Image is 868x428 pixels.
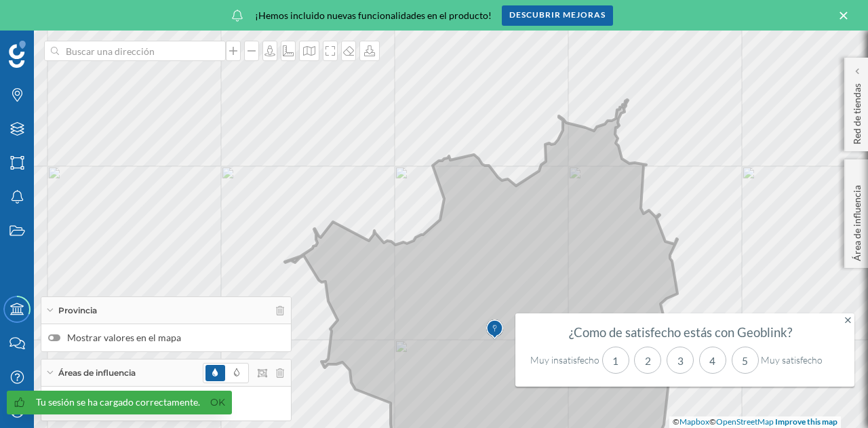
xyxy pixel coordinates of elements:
div: © © [669,416,841,428]
span: ¡Hemos incluido nuevas funcionalidades en el producto! [255,9,492,22]
div: 3 [667,347,694,374]
div: 4 [699,347,726,374]
span: Soporte [27,9,75,22]
div: Muy satisfecho [761,353,835,367]
a: Ok [207,395,229,410]
div: Tu sesión se ha cargado correctamente. [36,395,200,409]
div: ¿Como de satisfecho estás con Geoblink? [525,326,836,339]
p: Red de tiendas [850,78,864,144]
div: Muy insatisfecho [525,353,599,367]
div: 2 [634,347,661,374]
img: Geoblink Logo [9,41,26,68]
a: Mapbox [679,416,709,427]
p: Área de influencia [850,180,864,261]
a: Improve this map [775,416,837,427]
img: Marker [486,316,503,343]
span: Provincia [58,305,97,317]
div: 1 [602,347,629,374]
div: 5 [732,347,759,374]
label: Mostrar valores en el mapa [48,331,284,345]
span: Áreas de influencia [58,367,136,379]
a: OpenStreetMap [716,416,774,427]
